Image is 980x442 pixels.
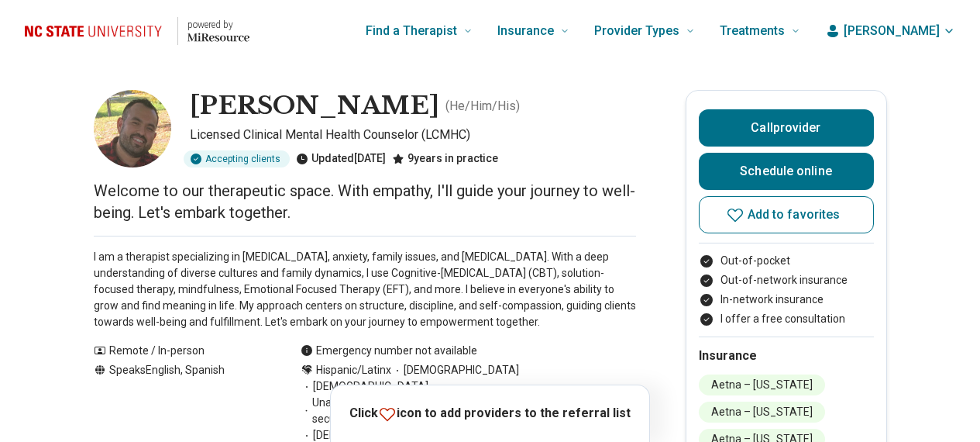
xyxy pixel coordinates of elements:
div: Remote / In-person [94,343,270,359]
img: Luis Puertas, Licensed Clinical Mental Health Counselor (LCMHC) [94,90,171,167]
li: Out-of-network insurance [699,272,874,288]
li: In-network insurance [699,292,874,308]
span: Insurance [497,20,554,42]
span: Find a Therapist [366,20,457,42]
div: Accepting clients [184,150,290,167]
span: Unaffiliated: secular/nonreligious/agnostic/[DEMOGRAPHIC_DATA] [301,395,636,427]
p: Licensed Clinical Mental Health Counselor (LCMHC) [190,126,636,144]
a: Home page [25,6,249,56]
button: Callprovider [699,109,874,147]
p: ( He/Him/His ) [445,97,520,116]
div: 9 years in practice [392,150,498,167]
span: Treatments [720,20,785,42]
button: [PERSON_NAME] [825,22,955,40]
span: [PERSON_NAME] [844,22,940,40]
span: Add to favorites [748,209,841,221]
li: Aetna – [US_STATE] [699,375,825,395]
li: Aetna – [US_STATE] [699,402,825,423]
h2: Insurance [699,347,874,365]
button: Add to favorites [699,196,874,233]
p: Welcome to our therapeutic space. With empathy, I'll guide your journey to well-being. Let's emba... [94,180,636,223]
li: I offer a free consultation [699,311,874,327]
li: Out-of-pocket [699,253,874,269]
div: Emergency number not available [301,343,477,359]
span: [DEMOGRAPHIC_DATA] [301,378,428,395]
p: Click icon to add providers to the referral list [349,404,631,423]
span: Provider Types [594,20,679,42]
span: Hispanic/Latinx [316,362,391,378]
div: Updated [DATE] [296,150,386,167]
a: Schedule online [699,153,874,190]
ul: Payment options [699,253,874,327]
h1: [PERSON_NAME] [190,90,439,123]
span: [DEMOGRAPHIC_DATA] [391,362,519,378]
p: powered by [187,19,249,31]
p: I am a therapist specializing in [MEDICAL_DATA], anxiety, family issues, and [MEDICAL_DATA]. With... [94,249,636,330]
